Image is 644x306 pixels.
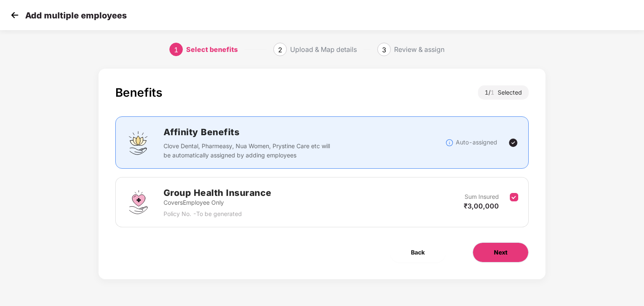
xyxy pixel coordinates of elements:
[494,248,507,257] span: Next
[290,43,357,56] div: Upload & Map details
[8,9,21,21] img: svg+xml;base64,PHN2ZyB4bWxucz0iaHR0cDovL3d3dy53My5vcmcvMjAwMC9zdmciIHdpZHRoPSIzMCIgaGVpZ2h0PSIzMC...
[478,85,529,100] div: 1 / Selected
[390,242,446,262] button: Back
[164,141,333,160] p: Clove Dental, Pharmeasy, Nua Women, Prystine Care etc will be automatically assigned by adding em...
[473,242,529,262] button: Next
[394,43,444,56] div: Review & assign
[25,10,127,21] p: Add multiple employees
[164,209,272,219] p: Policy No. - To be generated
[164,198,272,207] p: Covers Employee Only
[126,130,151,155] img: svg+xml;base64,PHN2ZyBpZD0iQWZmaW5pdHlfQmVuZWZpdHMiIGRhdGEtbmFtZT0iQWZmaW5pdHkgQmVuZWZpdHMiIHhtbG...
[126,190,151,215] img: svg+xml;base64,PHN2ZyBpZD0iR3JvdXBfSGVhbHRoX0luc3VyYW5jZSIgZGF0YS1uYW1lPSJHcm91cCBIZWFsdGggSW5zdX...
[491,89,498,96] span: 1
[508,138,518,148] img: svg+xml;base64,PHN2ZyBpZD0iVGljay0yNHgyNCIgeG1sbnM9Imh0dHA6Ly93d3cudzMub3JnLzIwMDAvc3ZnIiB3aWR0aD...
[411,248,425,257] span: Back
[456,138,497,147] p: Auto-assigned
[464,202,499,210] span: ₹3,00,000
[278,46,282,54] span: 2
[164,186,272,200] h2: Group Health Insurance
[174,46,178,54] span: 1
[382,46,386,54] span: 3
[465,192,499,201] p: Sum Insured
[445,139,454,147] img: svg+xml;base64,PHN2ZyBpZD0iSW5mb18tXzMyeDMyIiBkYXRhLW5hbWU9IkluZm8gLSAzMngzMiIgeG1sbnM9Imh0dHA6Ly...
[186,43,238,56] div: Select benefits
[164,125,446,139] h2: Affinity Benefits
[115,85,162,100] div: Benefits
